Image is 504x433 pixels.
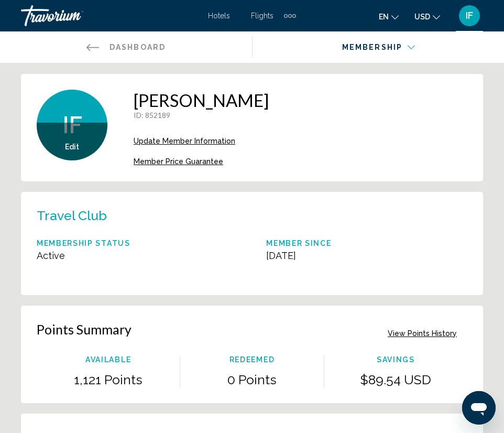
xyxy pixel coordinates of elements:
button: User Menu [456,5,483,27]
p: : 852189 [134,111,269,120]
a: Hotels [208,12,230,20]
p: $89.54 USD [324,372,467,387]
p: Active [37,250,130,261]
span: IF [466,10,473,21]
a: Travorium [21,5,198,26]
h1: [PERSON_NAME] [134,90,269,111]
p: [DATE] [266,250,331,261]
iframe: Кнопка для запуску вікна повідомлень [462,391,496,425]
button: Extra navigation items [284,7,296,24]
p: Membership Status [37,239,130,247]
span: Member Price Guarantee [134,157,223,166]
p: 0 Points [180,372,323,387]
span: IF [62,112,82,139]
p: Member Since [266,239,331,247]
span: Dashboard [109,43,166,51]
button: View Points History [388,321,457,345]
a: Flights [251,12,273,20]
p: 1,121 Points [37,372,180,387]
p: Travel Club [37,208,107,223]
p: Available [37,355,180,364]
span: ID [134,111,141,120]
span: USD [414,13,430,21]
button: Change currency [414,9,440,24]
p: Redeemed [180,355,323,364]
p: Points Summary [37,321,132,337]
span: en [379,13,389,21]
button: Edit [65,142,79,151]
button: Change language [379,9,399,24]
a: Update Member Information [134,137,269,145]
span: Update Member Information [134,137,235,145]
p: Savings [324,355,467,364]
